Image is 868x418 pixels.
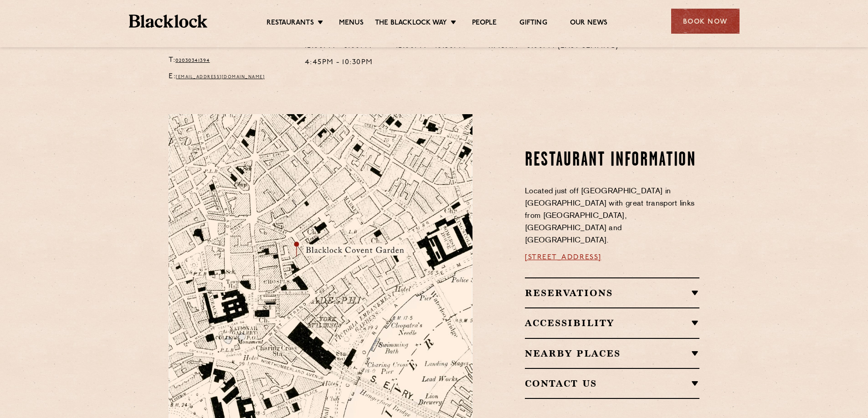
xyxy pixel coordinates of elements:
span: Located just off [GEOGRAPHIC_DATA] in [GEOGRAPHIC_DATA] with great transport links from [GEOGRAPH... [525,188,694,244]
h2: Accessibility [525,317,699,328]
h2: Contact Us [525,378,699,389]
a: People [472,19,497,29]
a: [STREET_ADDRESS] [525,254,601,261]
a: The Blacklock Way [375,19,447,29]
a: Our News [570,19,608,29]
h2: Reservations [525,287,699,298]
a: [EMAIL_ADDRESS][DOMAIN_NAME] [176,75,265,79]
div: Book Now [671,9,740,34]
h2: Nearby Places [525,348,699,359]
h2: Restaurant information [525,149,699,172]
img: BL_Textured_Logo-footer-cropped.svg [129,15,208,28]
a: Gifting [519,19,547,29]
a: Restaurants [267,19,314,29]
p: T: [169,55,291,66]
p: E: [169,71,291,83]
p: 4:45pm - 10:30pm [305,57,373,69]
a: Menus [339,19,364,29]
a: 02030341394 [175,58,210,63]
